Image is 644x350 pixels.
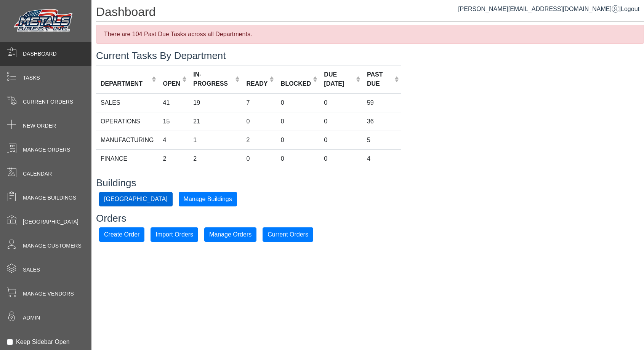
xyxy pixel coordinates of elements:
[189,112,242,131] td: 21
[362,112,401,131] td: 36
[319,149,362,168] td: 0
[159,149,189,168] td: 2
[23,194,76,202] span: Manage Buildings
[367,70,392,88] div: PAST DUE
[242,112,276,131] td: 0
[319,131,362,149] td: 0
[16,337,70,347] label: Keep Sidebar Open
[263,231,313,237] a: Current Orders
[276,112,320,131] td: 0
[23,290,74,298] span: Manage Vendors
[193,70,233,88] div: IN-PROGRESS
[281,79,311,88] div: BLOCKED
[101,79,150,88] div: DEPARTMENT
[23,98,73,106] span: Current Orders
[99,192,173,206] button: [GEOGRAPHIC_DATA]
[242,131,276,149] td: 2
[23,74,40,82] span: Tasks
[96,131,159,149] td: MANUFACTURING
[96,25,644,44] div: There are 104 Past Due Tasks across all Departments.
[23,242,82,250] span: Manage Customers
[324,70,354,88] div: DUE [DATE]
[23,122,56,130] span: New Order
[204,231,256,237] a: Manage Orders
[246,79,268,88] div: READY
[179,192,237,206] button: Manage Buildings
[242,93,276,112] td: 7
[163,79,180,88] div: OPEN
[151,227,198,242] button: Import Orders
[11,7,76,35] img: Metals Direct Inc Logo
[276,149,320,168] td: 0
[159,93,189,112] td: 41
[159,131,189,149] td: 4
[96,213,644,224] h3: Orders
[189,93,242,112] td: 19
[96,93,159,112] td: SALES
[96,149,159,168] td: FINANCE
[96,112,159,131] td: OPERATIONS
[99,195,173,202] a: [GEOGRAPHIC_DATA]
[319,112,362,131] td: 0
[23,218,78,226] span: [GEOGRAPHIC_DATA]
[23,50,57,58] span: Dashboard
[189,149,242,168] td: 2
[276,131,320,149] td: 0
[96,177,644,189] h3: Buildings
[23,170,52,178] span: Calendar
[159,112,189,131] td: 15
[189,131,242,149] td: 1
[96,5,644,22] h1: Dashboard
[276,93,320,112] td: 0
[362,131,401,149] td: 5
[621,6,639,12] span: Logout
[204,227,256,242] button: Manage Orders
[99,231,144,237] a: Create Order
[458,5,639,14] div: |
[263,227,313,242] button: Current Orders
[23,146,70,154] span: Manage Orders
[319,93,362,112] td: 0
[23,266,40,274] span: Sales
[23,314,40,322] span: Admin
[362,149,401,168] td: 4
[99,227,144,242] button: Create Order
[458,6,619,12] a: [PERSON_NAME][EMAIL_ADDRESS][DOMAIN_NAME]
[151,231,198,237] a: Import Orders
[242,149,276,168] td: 0
[179,195,237,202] a: Manage Buildings
[362,93,401,112] td: 59
[96,50,644,62] h3: Current Tasks By Department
